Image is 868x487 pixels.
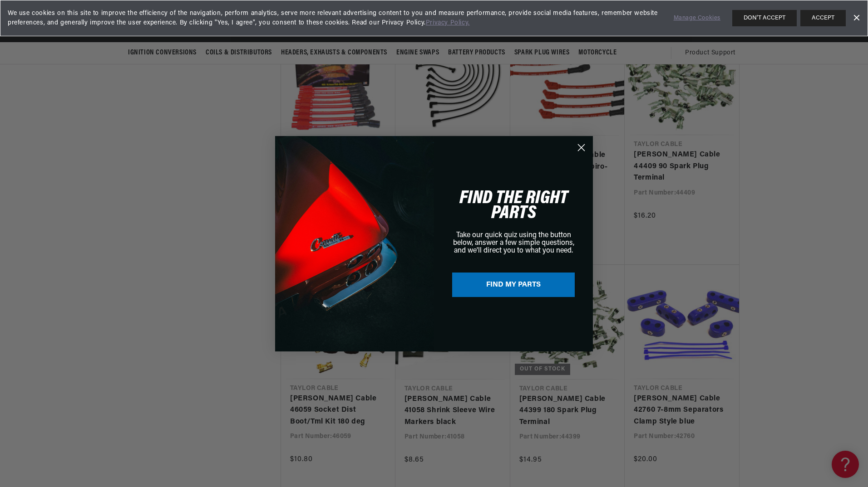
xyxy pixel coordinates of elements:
[459,189,568,223] span: FIND THE RIGHT PARTS
[573,140,589,156] button: Close dialog
[453,232,574,254] span: Take our quick quiz using the button below, answer a few simple questions, and we'll direct you t...
[674,14,720,23] a: Manage Cookies
[732,10,797,26] button: DON'T ACCEPT
[426,19,470,26] a: Privacy Policy.
[800,10,846,26] button: ACCEPT
[275,136,434,351] img: 84a38657-11e4-4279-99e0-6f2216139a28.png
[849,11,863,25] a: Dismiss Banner
[8,9,661,28] span: We use cookies on this site to improve the efficiency of the navigation, perform analytics, serve...
[452,273,575,297] button: FIND MY PARTS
